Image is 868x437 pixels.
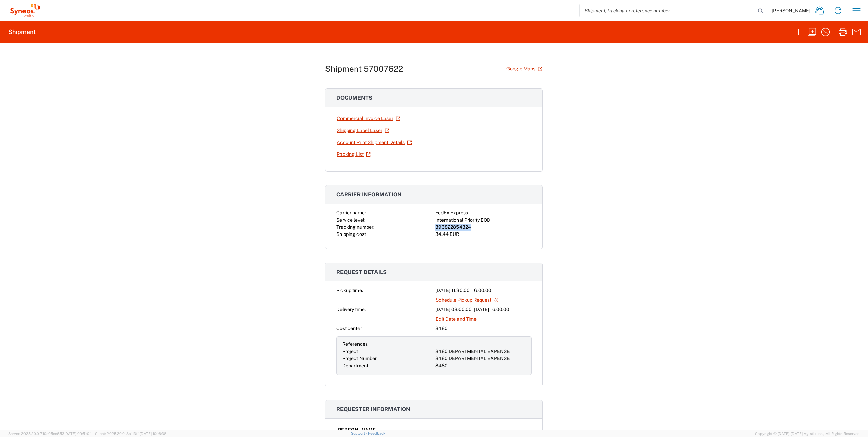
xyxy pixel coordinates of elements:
a: Feedback [368,431,385,435]
div: 34.44 EUR [435,231,532,238]
a: Commercial Invoice Laser [336,113,401,125]
h2: Shipment [8,28,36,36]
div: Department [342,362,433,369]
span: Cost center [336,326,362,331]
span: Shipping cost [336,231,366,237]
div: 8480 [435,362,526,369]
span: [PERSON_NAME] [772,7,811,14]
span: Service level: [336,217,365,223]
span: Delivery time: [336,307,366,312]
span: Documents [336,95,372,101]
div: 8480 DEPARTMENTAL EXPENSE [435,348,526,355]
span: [DATE] 09:51:04 [64,432,92,436]
a: Support [351,431,368,435]
span: Copyright © [DATE]-[DATE] Agistix Inc., All Rights Reserved [755,431,860,437]
span: Pickup time: [336,288,363,293]
a: Packing List [336,148,371,160]
input: Shipment, tracking or reference number [580,4,756,17]
span: Request details [336,269,387,275]
a: Account Print Shipment Details [336,136,412,148]
span: References [342,341,368,347]
a: Google Maps [506,63,543,75]
a: Edit Date and Time [435,313,477,325]
div: Project Number [342,355,433,362]
a: Schedule Pickup Request [435,294,499,306]
span: Requester information [336,406,411,412]
div: FedEx Express [435,209,532,216]
span: [DATE] 10:16:38 [140,432,166,436]
div: 8480 [435,325,532,332]
div: Project [342,348,433,355]
h1: Shipment 57007622 [325,64,403,74]
div: 393822854324 [435,224,532,231]
span: Tracking number: [336,224,374,230]
span: Client: 2025.20.0-8b113f4 [95,432,166,436]
div: 8480 DEPARTMENTAL EXPENSE [435,355,526,362]
span: Server: 2025.20.0-710e05ee653 [8,432,92,436]
div: International Priority EOD [435,216,532,224]
div: [DATE] 08:00:00 - [DATE] 16:00:00 [435,306,532,313]
a: Shipping Label Laser [336,125,390,136]
div: [DATE] 11:30:00 - 16:00:00 [435,287,532,294]
span: Carrier name: [336,210,366,215]
span: [PERSON_NAME] [336,426,378,434]
span: Carrier information [336,191,402,198]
